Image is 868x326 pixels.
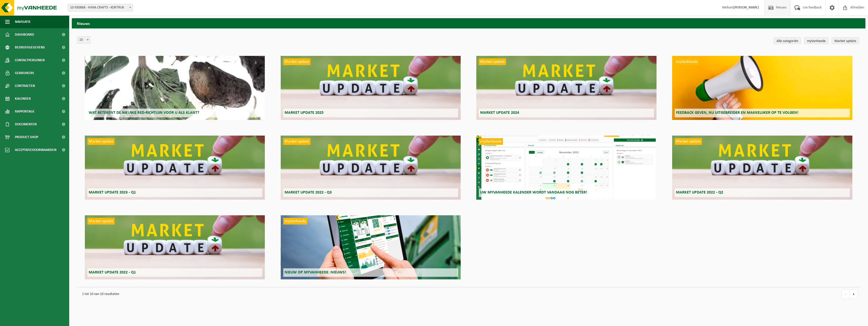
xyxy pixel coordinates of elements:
span: Navigatie [15,15,31,28]
span: myVanheede [283,218,307,225]
span: myVanheede [675,58,699,65]
span: Nieuw op myVanheede: Nieuws! [285,270,346,274]
span: Bedrijfsgegevens [15,41,45,54]
span: Feedback geven, nu uitgebreider en makkelijker op te volgen! [676,111,798,115]
a: Market update Market update 2022 - Q3 [281,136,461,200]
span: Market update [283,58,310,65]
span: Market update 2022 - Q3 [285,190,332,195]
a: Market update Market update 2023 - Q1 [85,136,265,200]
span: Market update [87,218,115,225]
a: vorige [842,289,850,299]
span: Contracten [15,79,35,92]
strong: [PERSON_NAME] [733,6,759,9]
a: Market update Market update 2025 [281,56,461,120]
a: Market update Market update 2024 [476,56,657,120]
a: myVanheede [804,37,829,44]
span: Acceptatievoorwaarden [15,144,56,156]
span: 10 [77,36,90,44]
span: Market update [283,138,310,145]
span: Kalender [15,92,31,105]
span: myVanheede [479,138,503,145]
span: Market update 2024 [480,111,519,115]
span: Market update [87,138,115,145]
span: Documenten [15,118,37,131]
span: Dashboard [15,28,34,41]
h2: Nieuws [72,18,865,28]
a: Alle categoriën [774,37,801,44]
p: 1 tot 10 van 10 resultaten [79,290,836,299]
span: Product Shop [15,131,38,144]
span: Gebruikers [15,67,34,79]
span: 10-930868 - HIMA CRAFTS - KORTRIJK [68,4,133,12]
a: Market update [832,37,859,44]
span: 10 [77,36,90,44]
a: Wat betekent de nieuwe RED-richtlijn voor u als klant? [85,56,265,120]
span: Wat betekent de nieuwe RED-richtlijn voor u als klant? [89,111,199,115]
span: Market update [479,58,506,65]
a: myVanheede Feedback geven, nu uitgebreider en makkelijker op te volgen! [672,56,852,120]
a: Market update Market update 2022 - Q1 [85,215,265,279]
span: Contactpersonen [15,54,45,67]
span: Uw myVanheede kalender wordt vandaag nog beter! [480,190,587,195]
span: Market update 2022 - Q1 [89,270,136,274]
span: 10-930868 - HIMA CRAFTS - KORTRIJK [68,4,133,11]
span: Market update 2022 - Q2 [676,190,723,195]
a: myVanheede Uw myVanheede kalender wordt vandaag nog beter! [476,136,657,200]
a: myVanheede Nieuw op myVanheede: Nieuws! [281,215,461,279]
span: Market update [675,138,702,145]
span: Market update 2025 [285,111,324,115]
span: Market update 2023 - Q1 [89,190,136,195]
span: Rapportage [15,105,35,118]
a: Market update Market update 2022 - Q2 [672,136,852,200]
a: volgende [850,289,858,299]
